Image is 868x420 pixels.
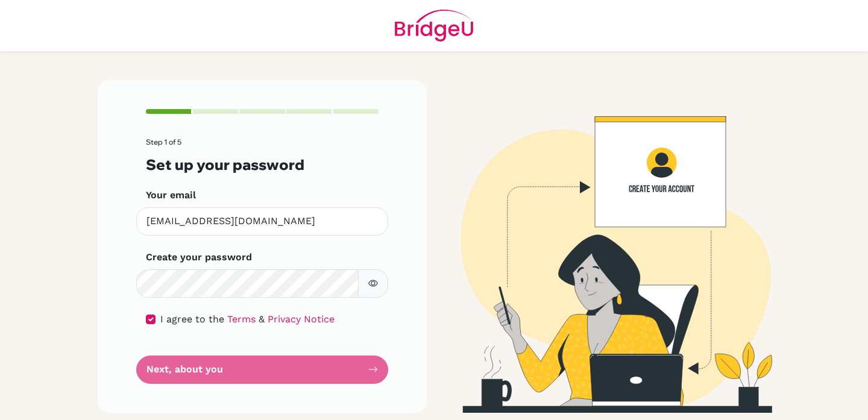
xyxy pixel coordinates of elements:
span: I agree to the [160,313,224,325]
a: Privacy Notice [268,313,335,325]
input: Insert your email* [136,207,388,236]
span: Step 1 of 5 [146,137,181,146]
a: Terms [227,313,256,325]
span: & [259,313,265,325]
label: Your email [146,188,196,202]
label: Create your password [146,250,252,265]
h3: Set up your password [146,156,379,174]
